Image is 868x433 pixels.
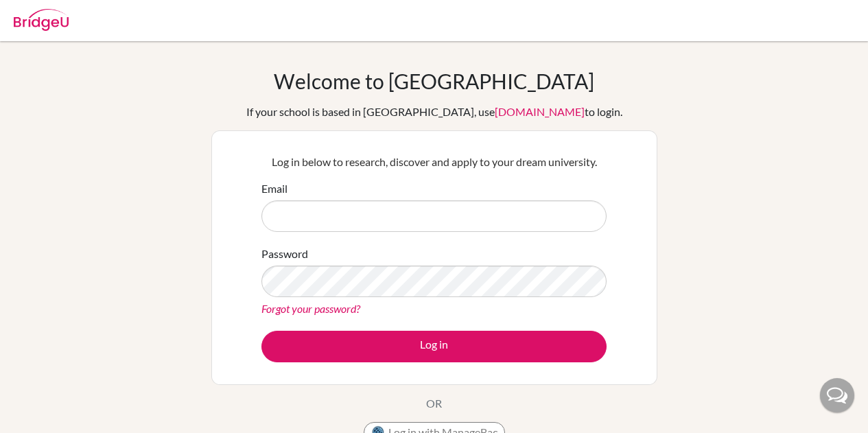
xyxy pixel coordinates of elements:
[261,154,607,170] p: Log in below to research, discover and apply to your dream university.
[261,302,360,315] a: Forgot your password?
[495,105,585,118] a: [DOMAIN_NAME]
[426,395,442,412] p: OR
[274,69,594,93] h1: Welcome to [GEOGRAPHIC_DATA]
[261,180,288,197] label: Email
[261,331,607,362] button: Log in
[261,246,308,262] label: Password
[246,104,622,120] div: If your school is based in [GEOGRAPHIC_DATA], use to login.
[14,9,69,31] img: Bridge-U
